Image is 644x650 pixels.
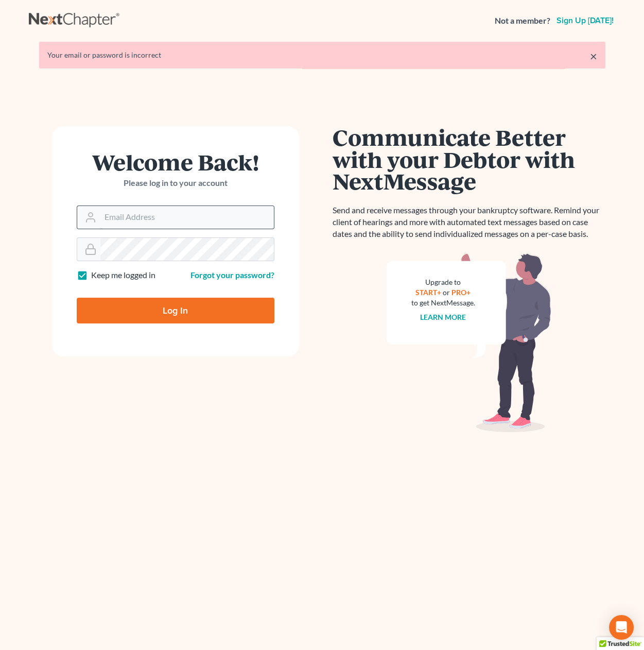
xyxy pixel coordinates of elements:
[609,615,634,640] div: Open Intercom Messenger
[190,270,274,280] a: Forgot your password?
[451,288,471,297] a: PRO+
[420,313,466,321] a: Learn more
[100,206,274,229] input: Email Address
[333,126,605,192] h1: Communicate Better with your Debtor with NextMessage
[495,15,550,27] strong: Not a member?
[411,298,475,308] div: to get NextMessage.
[443,288,450,297] span: or
[77,177,274,189] p: Please log in to your account
[47,50,597,60] div: Your email or password is incorrect
[91,269,155,281] label: Keep me logged in
[77,298,274,323] input: Log In
[77,151,274,173] h1: Welcome Back!
[387,252,551,433] img: nextmessage_bg-59042aed3d76b12b5cd301f8e5b87938c9018125f34e5fa2b7a6b67550977c72.svg
[333,204,605,240] p: Send and receive messages through your bankruptcy software. Remind your client of hearings and mo...
[411,277,475,287] div: Upgrade to
[590,50,597,62] a: ×
[415,288,441,297] a: START+
[554,16,616,25] a: Sign up [DATE]!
